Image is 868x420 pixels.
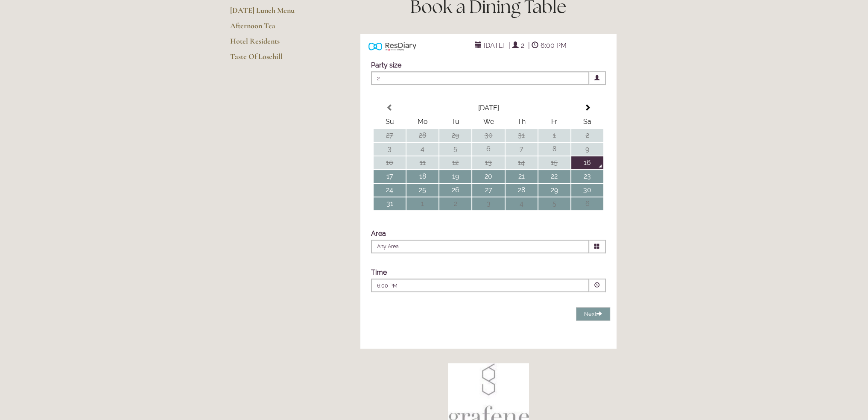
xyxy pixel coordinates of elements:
[506,197,538,210] td: 4
[571,129,603,142] td: 2
[506,143,538,156] td: 7
[571,170,603,183] td: 23
[571,115,603,128] th: Sa
[371,229,386,238] label: Area
[406,102,570,115] th: Select Month
[472,156,504,169] td: 13
[571,184,603,197] td: 30
[482,39,507,52] span: [DATE]
[472,143,504,156] td: 6
[519,39,526,52] span: 2
[374,184,406,197] td: 24
[506,129,538,142] td: 31
[374,170,406,183] td: 17
[472,129,504,142] td: 30
[528,41,530,50] span: |
[472,170,504,183] td: 20
[406,184,438,197] td: 25
[571,197,603,210] td: 6
[538,115,570,128] th: Fr
[230,21,312,36] a: Afternoon Tea
[230,6,312,21] a: [DATE] Lunch Menu
[472,184,504,197] td: 27
[439,143,471,156] td: 5
[439,156,471,169] td: 12
[538,129,570,142] td: 1
[439,170,471,183] td: 19
[576,307,610,321] button: Next
[439,197,471,210] td: 2
[377,282,532,290] p: 6:00 PM
[374,197,406,210] td: 31
[584,104,590,111] span: Next Month
[406,156,438,169] td: 11
[538,197,570,210] td: 5
[406,115,438,128] th: Mo
[538,143,570,156] td: 8
[472,197,504,210] td: 3
[571,143,603,156] td: 9
[584,311,602,317] span: Next
[439,115,471,128] th: Tu
[509,41,510,50] span: |
[374,143,406,156] td: 3
[374,129,406,142] td: 27
[230,36,312,52] a: Hotel Residents
[386,104,393,111] span: Previous Month
[538,156,570,169] td: 15
[439,129,471,142] td: 29
[406,170,438,183] td: 18
[371,61,401,69] label: Party size
[538,184,570,197] td: 29
[230,52,312,67] a: Taste Of Losehill
[472,115,504,128] th: We
[406,197,438,210] td: 1
[506,170,538,183] td: 21
[374,115,406,128] th: Su
[506,184,538,197] td: 28
[538,170,570,183] td: 22
[374,156,406,169] td: 10
[439,184,471,197] td: 26
[368,40,416,53] img: Powered by ResDiary
[371,71,589,85] span: 2
[571,156,603,169] td: 16
[538,39,569,52] span: 6:00 PM
[406,143,438,156] td: 4
[406,129,438,142] td: 28
[506,115,538,128] th: Th
[371,268,387,276] label: Time
[506,156,538,169] td: 14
